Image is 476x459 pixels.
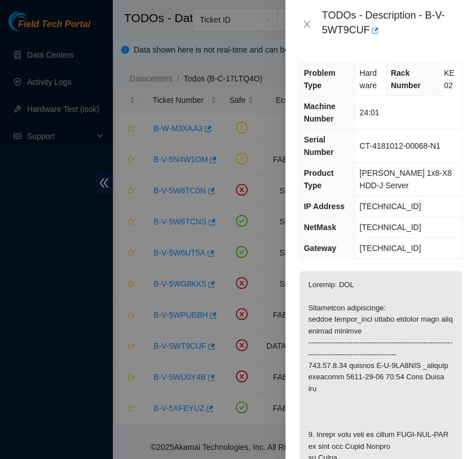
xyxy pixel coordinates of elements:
[359,68,376,90] span: Hardware
[303,244,336,253] span: Gateway
[444,68,455,90] span: KE02
[303,102,335,123] span: Machine Number
[299,19,315,30] button: Close
[303,202,344,211] span: IP Address
[321,9,462,40] div: TODOs - Description - B-V-5WT9CUF
[359,202,421,211] span: [TECHNICAL_ID]
[303,168,333,190] span: Product Type
[302,20,311,29] span: close
[303,223,336,232] span: NetMask
[359,223,421,232] span: [TECHNICAL_ID]
[359,244,421,253] span: [TECHNICAL_ID]
[359,168,451,190] span: [PERSON_NAME] 1x8-X8 HDD-J Server
[303,135,333,157] span: Serial Number
[391,68,421,90] span: Rack Number
[359,141,440,150] span: CT-4181012-00068-N1
[359,108,379,117] span: 24:01
[303,68,335,90] span: Problem Type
